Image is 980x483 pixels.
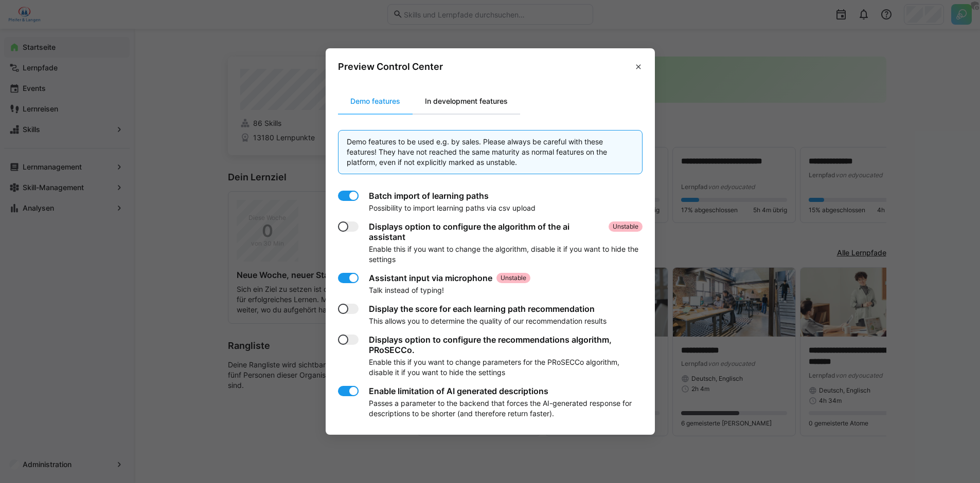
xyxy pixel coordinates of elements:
[369,191,489,201] h4: Batch import of learning paths
[369,386,548,396] h4: Enable limitation of AI generated descriptions
[369,244,643,265] p: Enable this if you want to change the algorithm, disable it if you want to hide the settings
[496,273,530,283] span: Unstable
[369,357,643,378] p: Enable this if you want to change parameters for the PRoSECCo algorithm, disable it if you want t...
[413,89,520,114] div: In development features
[338,61,443,72] h3: Preview Control Center
[369,285,530,295] p: Talk instead of typing!
[338,89,413,114] div: Demo features
[369,273,492,283] h4: Assistant input via microphone
[347,137,634,168] p: Demo features to be used e.g. by sales. Please always be careful with these features! They have n...
[369,316,607,326] p: This allows you to determine the quality of our recommendation results
[369,221,604,242] h4: Displays option to configure the algorithm of the ai assistant
[609,221,643,232] span: Unstable
[369,398,643,419] p: Passes a parameter to the backend that forces the AI-generated response for descriptions to be sh...
[369,304,595,314] h4: Display the score for each learning path recommendation
[369,203,536,213] p: Possibility to import learning paths via csv upload
[369,335,643,355] h4: Displays option to configure the recommendations algorithm, PRoSECCo.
